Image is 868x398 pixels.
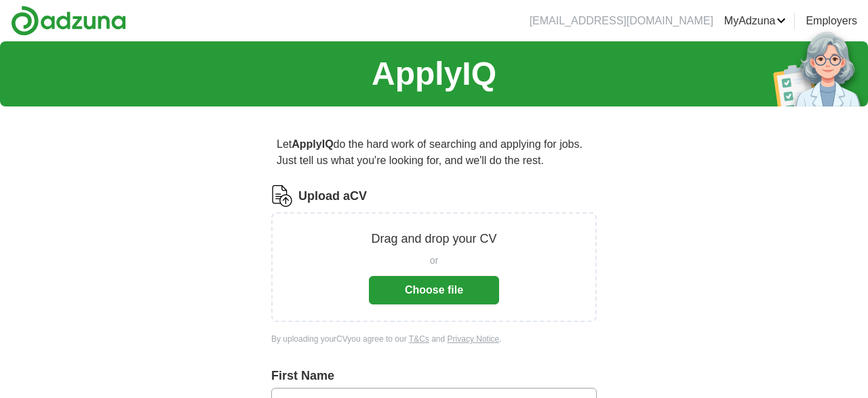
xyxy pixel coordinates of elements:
[409,334,429,344] a: T&Cs
[271,131,597,174] p: Let do the hard work of searching and applying for jobs. Just tell us what you're looking for, an...
[292,138,333,150] strong: ApplyIQ
[448,334,500,344] a: Privacy Notice
[806,13,857,29] a: Employers
[724,13,787,29] a: MyAdzuna
[271,367,597,385] label: First Name
[372,49,496,98] h1: ApplyIQ
[271,185,293,207] img: CV Icon
[530,13,713,29] li: [EMAIL_ADDRESS][DOMAIN_NAME]
[369,276,499,304] button: Choose file
[11,5,126,36] img: Adzuna logo
[371,230,496,248] p: Drag and drop your CV
[298,187,367,205] label: Upload a CV
[430,254,438,268] span: or
[271,333,597,345] div: By uploading your CV you agree to our and .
